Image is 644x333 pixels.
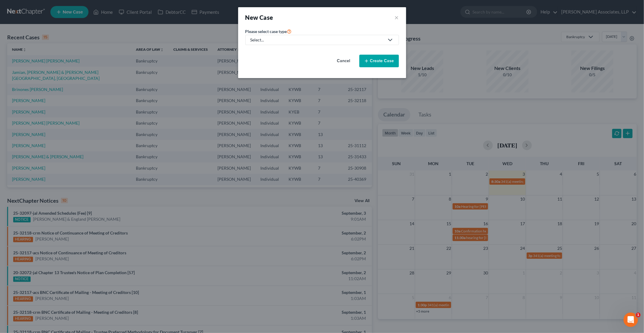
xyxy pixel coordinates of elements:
[624,313,638,327] iframe: Intercom live chat
[359,55,399,67] button: Create Case
[331,55,357,67] button: Cancel
[245,14,273,21] strong: New Case
[395,13,399,22] button: ×
[250,37,384,43] div: Select...
[245,29,287,34] span: Please select case type
[636,313,641,317] span: 1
